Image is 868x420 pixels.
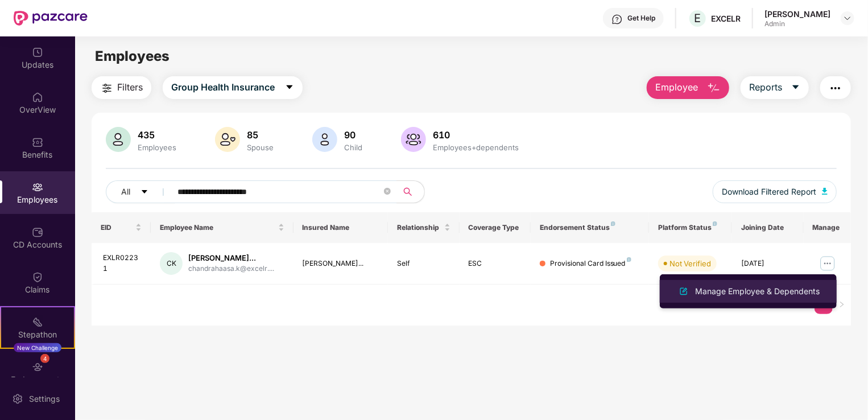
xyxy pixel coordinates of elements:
[669,258,711,269] div: Not Verified
[384,187,391,197] span: close-circle
[1,329,74,340] div: Stepathon
[245,143,276,152] div: Spouse
[100,81,114,95] img: svg+xml;base64,PHN2ZyB4bWxucz0iaHR0cDovL3d3dy53My5vcmcvMjAwMC9zdmciIHdpZHRoPSIyNCIgaGVpZ2h0PSIyNC...
[732,212,803,243] th: Joining Date
[101,223,133,232] span: EID
[135,143,179,152] div: Employees
[460,212,531,243] th: Coverage Type
[677,285,691,298] img: svg+xml;base64,PHN2ZyB4bWxucz0iaHR0cDovL3d3dy53My5vcmcvMjAwMC9zdmciIHhtbG5zOnhsaW5rPSJodHRwOi8vd3...
[741,76,809,99] button: Reportscaret-down
[791,83,800,93] span: caret-down
[550,258,631,269] div: Provisional Card Issued
[32,47,43,58] img: svg+xml;base64,PHN2ZyBpZD0iVXBkYXRlZCIgeG1sbnM9Imh0dHA6Ly93d3cudzMub3JnLzIwMDAvc3ZnIiB3aWR0aD0iMj...
[707,81,721,95] img: svg+xml;base64,PHN2ZyB4bWxucz0iaHR0cDovL3d3dy53My5vcmcvMjAwMC9zdmciIHhtbG5zOnhsaW5rPSJodHRwOi8vd3...
[32,92,43,103] img: svg+xml;base64,PHN2ZyBpZD0iSG9tZSIgeG1sbnM9Imh0dHA6Ly93d3cudzMub3JnLzIwMDAvc3ZnIiB3aWR0aD0iMjAiIG...
[12,393,23,405] img: svg+xml;base64,PHN2ZyBpZD0iU2V0dGluZy0yMHgyMCIgeG1sbnM9Imh0dHA6Ly93d3cudzMub3JnLzIwMDAvc3ZnIiB3aW...
[32,361,43,373] img: svg+xml;base64,PHN2ZyBpZD0iRW5kb3JzZW1lbnRzIiB4bWxucz0iaHR0cDovL3d3dy53My5vcmcvMjAwMC9zdmciIHdpZH...
[106,180,175,203] button: Allcaret-down
[14,343,61,352] div: New Challenge
[804,212,851,243] th: Manage
[764,9,830,19] div: [PERSON_NAME]
[303,258,379,269] div: [PERSON_NAME]...
[396,180,425,203] button: search
[342,143,365,152] div: Child
[713,180,837,203] button: Download Filtered Report
[397,223,441,232] span: Relationship
[117,80,143,94] span: Filters
[741,258,794,269] div: [DATE]
[285,83,294,93] span: caret-down
[188,263,274,274] div: chandrahaasa.k@excelr....
[431,129,521,141] div: 610
[92,76,151,99] button: Filters
[693,285,822,298] div: Manage Employee & Dependents
[722,186,816,198] span: Download Filtered Report
[749,80,782,94] span: Reports
[121,186,130,198] span: All
[627,257,631,262] img: svg+xml;base64,PHN2ZyB4bWxucz0iaHR0cDovL3d3dy53My5vcmcvMjAwMC9zdmciIHdpZHRoPSI4IiBoZWlnaHQ9IjgiIH...
[40,354,49,363] div: 4
[819,254,837,273] img: manageButton
[764,19,830,28] div: Admin
[822,188,828,195] img: svg+xml;base64,PHN2ZyB4bWxucz0iaHR0cDovL3d3dy53My5vcmcvMjAwMC9zdmciIHhtbG5zOnhsaW5rPSJodHRwOi8vd3...
[655,80,698,94] span: Employee
[151,212,293,243] th: Employee Name
[312,127,337,152] img: svg+xml;base64,PHN2ZyB4bWxucz0iaHR0cDovL3d3dy53My5vcmcvMjAwMC9zdmciIHhtbG5zOnhsaW5rPSJodHRwOi8vd3...
[92,212,151,243] th: EID
[171,80,275,94] span: Group Health Insurance
[384,188,391,195] span: close-circle
[342,129,365,141] div: 90
[95,48,170,64] span: Employees
[294,212,388,243] th: Insured Name
[829,81,842,95] img: svg+xml;base64,PHN2ZyB4bWxucz0iaHR0cDovL3d3dy53My5vcmcvMjAwMC9zdmciIHdpZHRoPSIyNCIgaGVpZ2h0PSIyNC...
[695,11,701,25] span: E
[188,253,274,263] div: [PERSON_NAME]...
[32,271,43,283] img: svg+xml;base64,PHN2ZyBpZD0iQ2xhaW0iIHhtbG5zPSJodHRwOi8vd3d3LnczLm9yZy8yMDAwL3N2ZyIgd2lkdGg9IjIwIi...
[106,127,131,152] img: svg+xml;base64,PHN2ZyB4bWxucz0iaHR0cDovL3d3dy53My5vcmcvMjAwMC9zdmciIHhtbG5zOnhsaW5rPSJodHRwOi8vd3...
[431,143,521,152] div: Employees+dependents
[32,227,43,238] img: svg+xml;base64,PHN2ZyBpZD0iQ0RfQWNjb3VudHMiIGRhdGEtbmFtZT0iQ0QgQWNjb3VudHMiIHhtbG5zPSJodHRwOi8vd3...
[26,393,63,405] div: Settings
[160,223,275,232] span: Employee Name
[833,296,851,314] button: right
[611,14,623,25] img: svg+xml;base64,PHN2ZyBpZD0iSGVscC0zMngzMiIgeG1sbnM9Imh0dHA6Ly93d3cudzMub3JnLzIwMDAvc3ZnIiB3aWR0aD...
[469,258,522,269] div: ESC
[103,253,142,274] div: EXLR02231
[401,127,426,152] img: svg+xml;base64,PHN2ZyB4bWxucz0iaHR0cDovL3d3dy53My5vcmcvMjAwMC9zdmciIHhtbG5zOnhsaW5rPSJodHRwOi8vd3...
[843,14,852,23] img: svg+xml;base64,PHN2ZyBpZD0iRHJvcGRvd24tMzJ4MzIiIHhtbG5zPSJodHRwOi8vd3d3LnczLm9yZy8yMDAwL3N2ZyIgd2...
[388,212,459,243] th: Relationship
[658,223,723,232] div: Platform Status
[396,187,419,196] span: search
[163,76,303,99] button: Group Health Insurancecaret-down
[397,258,450,269] div: Self
[32,137,43,148] img: svg+xml;base64,PHN2ZyBpZD0iQmVuZWZpdHMiIHhtbG5zPSJodHRwOi8vd3d3LnczLm9yZy8yMDAwL3N2ZyIgd2lkdGg9Ij...
[14,11,88,26] img: New Pazcare Logo
[140,188,148,197] span: caret-down
[135,129,179,141] div: 435
[540,223,640,232] div: Endorsement Status
[611,221,615,226] img: svg+xml;base64,PHN2ZyB4bWxucz0iaHR0cDovL3d3dy53My5vcmcvMjAwMC9zdmciIHdpZHRoPSI4IiBoZWlnaHQ9IjgiIH...
[833,296,851,314] li: Next Page
[32,182,43,193] img: svg+xml;base64,PHN2ZyBpZD0iRW1wbG95ZWVzIiB4bWxucz0iaHR0cDovL3d3dy53My5vcmcvMjAwMC9zdmciIHdpZHRoPS...
[627,14,655,23] div: Get Help
[713,221,717,226] img: svg+xml;base64,PHN2ZyB4bWxucz0iaHR0cDovL3d3dy53My5vcmcvMjAwMC9zdmciIHdpZHRoPSI4IiBoZWlnaHQ9IjgiIH...
[215,127,240,152] img: svg+xml;base64,PHN2ZyB4bWxucz0iaHR0cDovL3d3dy53My5vcmcvMjAwMC9zdmciIHhtbG5zOnhsaW5rPSJodHRwOi8vd3...
[160,252,183,275] div: CK
[245,129,276,141] div: 85
[838,301,845,308] span: right
[647,76,729,99] button: Employee
[711,13,741,24] div: EXCELR
[32,316,43,328] img: svg+xml;base64,PHN2ZyB4bWxucz0iaHR0cDovL3d3dy53My5vcmcvMjAwMC9zdmciIHdpZHRoPSIyMSIgaGVpZ2h0PSIyMC...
